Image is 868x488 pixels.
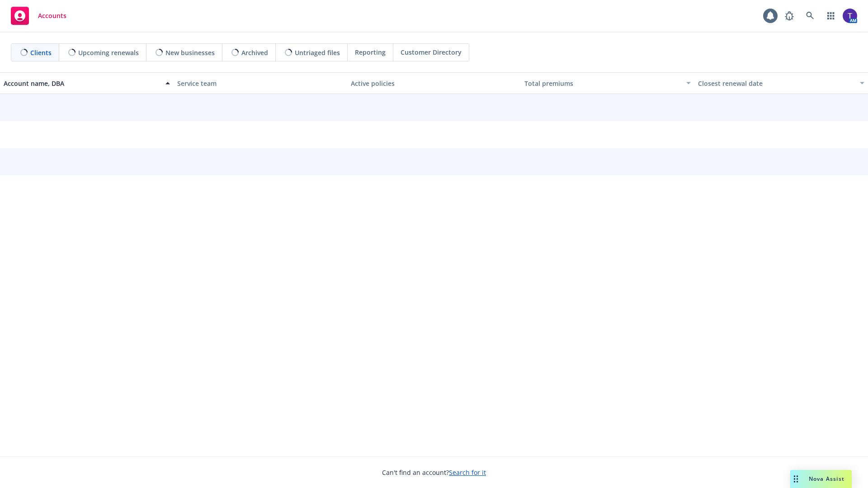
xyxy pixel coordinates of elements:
[449,468,486,477] a: Search for it
[241,48,268,57] span: Archived
[30,48,52,57] span: Clients
[822,7,840,25] a: Switch app
[4,79,160,88] div: Account name, DBA
[177,79,344,88] div: Service team
[694,72,868,94] button: Closest renewal date
[347,72,521,94] button: Active policies
[38,12,66,19] span: Accounts
[790,470,852,488] button: Nova Assist
[355,47,386,57] span: Reporting
[790,470,802,488] div: Drag to move
[780,7,798,25] a: Report a Bug
[843,9,857,23] img: photo
[698,79,854,88] div: Closest renewal date
[382,468,486,477] span: Can't find an account?
[801,7,819,25] a: Search
[401,47,462,57] span: Customer Directory
[524,79,681,88] div: Total premiums
[78,48,139,57] span: Upcoming renewals
[809,475,844,483] span: Nova Assist
[165,48,215,57] span: New businesses
[7,3,70,28] a: Accounts
[351,79,517,88] div: Active policies
[295,48,340,57] span: Untriaged files
[174,72,347,94] button: Service team
[521,72,694,94] button: Total premiums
